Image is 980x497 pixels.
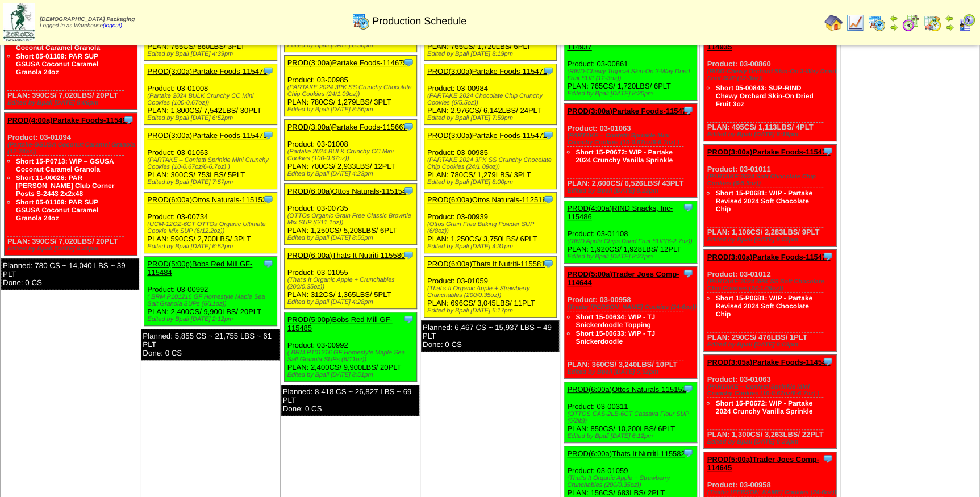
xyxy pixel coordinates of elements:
img: arrowright.gif [945,23,954,32]
img: Tooltip [262,194,274,205]
img: Tooltip [822,453,833,464]
div: Product: 03-01011 PLAN: 1,106CS / 2,283LBS / 9PLT [704,144,837,246]
img: Tooltip [403,121,414,132]
a: Short 15-00633: WIP - TJ Snickerdoodle [576,329,655,345]
img: Tooltip [123,114,134,126]
div: (PARTAKE 2024 Chocolate Chip Crunchy Cookies (6/5.5oz)) [427,93,557,106]
img: arrowleft.gif [945,14,954,23]
img: calendarblend.gif [902,14,920,32]
div: Edited by Bpali [DATE] 4:39pm [147,51,277,57]
a: PROD(6:00a)Thats It Nutriti-115580 [287,251,405,260]
div: (PARTAKE – Confetti Sprinkle Mini Crunchy Cookies (10-0.67oz/6-6.7oz) ) [147,157,277,170]
div: Edited by Bpali [DATE] 8:56pm [287,106,417,113]
a: Short 15-00634: WIP - TJ Snickerdoodle Topping [576,313,655,329]
div: ( BRM P101216 GF Homestyle Maple Sea Salt Granola SUPs (6/11oz)) [147,294,277,307]
img: Tooltip [682,447,694,458]
a: Short 15-P0681: WIP - Partake Revised 2024 Soft Chocolate Chip [715,294,812,318]
div: Edited by Bpali [DATE] 8:19pm [427,51,557,57]
a: PROD(6:00a)Thats It Nutriti-115582 [567,449,685,458]
div: Product: 03-01055 PLAN: 312CS / 1,365LBS / 5PLT [284,248,417,309]
div: Edited by Bpali [DATE] 8:27pm [567,253,697,260]
div: Edited by Bpali [DATE] 8:02pm [707,236,836,243]
img: Tooltip [822,356,833,367]
div: (PARTAKE 2024 3PK SS Crunchy Chocolate Chip Cookies (24/1.09oz)) [287,84,417,98]
img: Tooltip [543,258,554,269]
div: (PARTAKE – Confetti Sprinkle Mini Crunchy Cookies (10-0.67oz/6-6.7oz) ) [707,383,836,397]
img: Tooltip [543,194,554,205]
a: PROD(5:00p)Bobs Red Mill GF-115484 [147,260,252,277]
div: Edited by Bpali [DATE] 8:00pm [427,179,557,186]
a: PROD(5:00a)Trader Joes Comp-114645 [707,455,819,472]
a: PROD(3:00a)Partake Foods-115476 [707,253,830,261]
a: Short 15-P0672: WIP - Partake 2024 Crunchy Vanilla Sprinkle [576,148,673,164]
a: PROD(6:00a)Ottos Naturals-115153 [147,195,266,204]
img: Tooltip [822,250,833,262]
div: (RIND-Chewy Orchard Skin-On 3-Way Dried Fruit SUP (12-3oz)) [707,68,836,82]
img: calendarprod.gif [352,12,370,30]
div: Product: 03-00985 PLAN: 780CS / 1,279LBS / 3PLT [424,128,557,189]
div: Edited by Bpali [DATE] 8:51pm [287,371,417,378]
img: calendarcustomer.gif [957,14,975,32]
div: (Ottos Grain Free Baking Powder SUP (6/8oz)) [427,221,557,235]
div: Product: 03-00992 PLAN: 2,400CS / 9,900LBS / 20PLT [284,312,417,382]
img: Tooltip [543,130,554,141]
a: PROD(6:00a)Thats It Nutriti-115581 [427,260,545,268]
div: (RIND-Chewy Tropical Skin-On 3-Way Dried Fruit SUP (12-3oz)) [567,68,697,82]
div: Product: 03-01059 PLAN: 696CS / 3,045LBS / 11PLT [424,257,557,318]
img: arrowright.gif [889,23,898,32]
div: Product: 03-00985 PLAN: 780CS / 1,279LBS / 3PLT [284,56,417,116]
a: (logout) [103,23,122,29]
img: Tooltip [682,202,694,213]
div: (Partake 2024 BULK Crunchy CC Mini Cookies (100-0.67oz)) [147,93,277,106]
a: PROD(6:00a)Ottos Naturals-115154 [287,187,407,195]
div: Product: 03-01094 PLAN: 390CS / 7,020LBS / 20PLT [5,113,137,256]
div: Planned: 5,855 CS ~ 21,755 LBS ~ 61 PLT Done: 0 CS [141,329,279,360]
div: Product: 03-00860 PLAN: 495CS / 1,113LBS / 4PLT [704,31,837,141]
div: Product: 03-01063 PLAN: 1,300CS / 3,263LBS / 22PLT [704,354,837,448]
a: Short 15-P0681: WIP - Partake Revised 2024 Soft Chocolate Chip [715,189,812,213]
img: Tooltip [403,185,414,197]
div: Edited by Bpali [DATE] 8:55pm [287,235,417,241]
div: Edited by Bpali [DATE] 8:18pm [707,131,836,138]
div: Edited by Bpali [DATE] 2:12pm [147,316,277,323]
a: Short 05-00843: SUP-RIND Chewy Orchard Skin-On Dried Fruit 3oz [715,84,813,108]
img: zoroco-logo-small.webp [3,3,35,41]
div: (That's It Organic Apple + Crunchables (200/0.35oz)) [287,277,417,290]
img: calendarprod.gif [868,14,886,32]
div: Edited by Bpali [DATE] 6:52pm [147,243,277,250]
img: Tooltip [543,65,554,77]
a: Short 05-01109: PAR SUP GSUSA Coconut Caramel Granola 24oz [16,198,98,222]
div: (Trader [PERSON_NAME] Cookies (24-6oz)) [567,304,697,311]
div: Planned: 8,418 CS ~ 26,827 LBS ~ 69 PLT Done: 0 CS [281,385,419,416]
div: Edited by Bpali [DATE] 8:06pm [7,99,137,106]
a: Short 15-P0672: WIP - Partake 2024 Crunchy Vanilla Sprinkle [715,399,812,415]
div: Edited by Bpali [DATE] 4:31pm [427,243,557,250]
a: PROD(6:00a)Ottos Naturals-112519 [427,195,547,204]
div: Product: 03-01012 PLAN: 290CS / 476LBS / 1PLT [704,249,837,351]
div: (OTTOs Organic Grain Free Classic Brownie Mix SUP (6/11.1oz)) [287,212,417,226]
a: PROD(3:00a)Partake Foods-115471 [427,67,547,76]
a: PROD(6:00a)Ottos Naturals-115152 [567,385,686,394]
div: Product: 03-00939 PLAN: 1,250CS / 3,750LBS / 6PLT [424,193,557,253]
a: PROD(4:00a)Partake Foods-115494 [7,116,131,124]
div: Edited by Bpali [DATE] 8:23pm [707,438,836,445]
div: Edited by Bpali [DATE] 8:20pm [567,90,697,97]
div: Product: 03-00984 PLAN: 2,976CS / 6,142LBS / 24PLT [424,64,557,125]
img: Tooltip [403,249,414,261]
span: Logged in as Warehouse [40,16,135,29]
span: Production Schedule [372,15,466,27]
div: Product: 03-01008 PLAN: 1,800CS / 7,542LBS / 30PLT [144,64,277,125]
div: (That's It Organic Apple + Strawberry Crunchables (200/0.35oz)) [567,475,697,488]
div: Edited by Bpali [DATE] 7:57pm [147,179,277,186]
a: PROD(3:00a)Partake Foods-115473 [147,131,267,140]
div: Product: 03-00311 PLAN: 850CS / 10,200LBS / 6PLT [564,382,697,442]
img: calendarinout.gif [923,14,941,32]
img: line_graph.gif [846,14,864,32]
div: Product: 03-00861 PLAN: 765CS / 1,720LBS / 6PLT [564,31,697,100]
div: (RIND Apple Chips Dried Fruit SUP(6-2.7oz)) [567,238,697,245]
div: (OTTOS CAS-2LB-6CT Cassava Flour SUP (6/2lb)) [567,411,697,424]
div: Edited by Bpali [DATE] 6:12pm [567,433,697,440]
div: Edited by Bpali [DATE] 8:23pm [567,187,697,194]
div: Edited by Bpali [DATE] 6:52pm [147,115,277,122]
img: Tooltip [262,258,274,269]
